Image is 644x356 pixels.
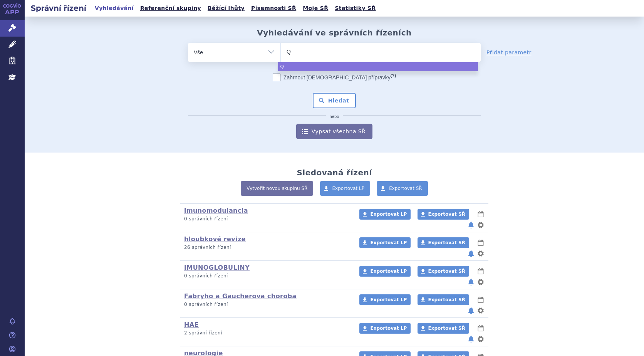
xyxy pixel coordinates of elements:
[486,49,532,56] a: Přidat parametr
[428,240,465,245] span: Exportovat SŘ
[92,3,136,13] a: Vyhledávání
[477,267,485,276] button: lhůty
[359,294,411,305] a: Exportovat LP
[313,93,356,108] button: Hledat
[278,62,478,71] li: Q
[467,249,475,258] button: notifikace
[418,237,469,248] a: Exportovat SŘ
[273,74,396,81] label: Zahrnout [DEMOGRAPHIC_DATA] přípravky
[418,294,469,305] a: Exportovat SŘ
[257,28,412,37] h2: Vyhledávání ve správních řízeních
[25,3,92,13] h2: Správní řízení
[296,124,372,139] a: Vypsat všechna SŘ
[297,168,372,177] h2: Sledovaná řízení
[467,277,475,287] button: notifikace
[391,73,396,78] abbr: (?)
[359,209,411,220] a: Exportovat LP
[332,3,378,13] a: Statistiky SŘ
[370,212,407,217] span: Exportovat LP
[184,264,250,271] a: IMUNOGLOBULINY
[184,273,349,279] p: 0 správních řízení
[138,3,203,13] a: Referenční skupiny
[184,330,349,336] p: 2 správní řízení
[241,181,313,196] a: Vytvořit novou skupinu SŘ
[184,292,297,300] a: Fabryho a Gaucherova choroba
[370,240,407,245] span: Exportovat LP
[477,238,485,247] button: lhůty
[377,181,428,196] a: Exportovat SŘ
[184,207,248,214] a: imunomodulancia
[428,269,465,274] span: Exportovat SŘ
[320,181,371,196] a: Exportovat LP
[477,295,485,304] button: lhůty
[326,114,343,119] i: nebo
[477,334,485,344] button: nastavení
[184,321,199,328] a: HAE
[477,210,485,219] button: lhůty
[418,266,469,277] a: Exportovat SŘ
[389,186,422,191] span: Exportovat SŘ
[184,244,349,251] p: 26 správních řízení
[467,334,475,344] button: notifikace
[467,306,475,315] button: notifikace
[359,323,411,334] a: Exportovat LP
[428,297,465,302] span: Exportovat SŘ
[477,249,485,258] button: nastavení
[370,297,407,302] span: Exportovat LP
[184,235,246,243] a: hloubkové revize
[370,326,407,331] span: Exportovat LP
[205,3,247,13] a: Běžící lhůty
[359,266,411,277] a: Exportovat LP
[418,323,469,334] a: Exportovat SŘ
[300,3,330,13] a: Moje SŘ
[477,324,485,333] button: lhůty
[467,220,475,230] button: notifikace
[370,269,407,274] span: Exportovat LP
[359,237,411,248] a: Exportovat LP
[184,216,349,222] p: 0 správních řízení
[332,186,365,191] span: Exportovat LP
[249,3,299,13] a: Písemnosti SŘ
[428,326,465,331] span: Exportovat SŘ
[184,301,349,308] p: 0 správních řízení
[477,306,485,315] button: nastavení
[418,209,469,220] a: Exportovat SŘ
[428,212,465,217] span: Exportovat SŘ
[477,277,485,287] button: nastavení
[477,220,485,230] button: nastavení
